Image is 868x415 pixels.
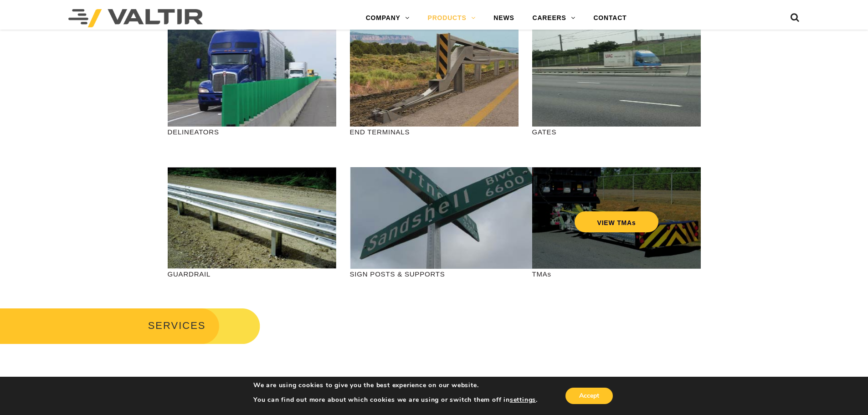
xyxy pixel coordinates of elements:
[419,9,485,27] a: PRODUCTS
[510,396,536,404] button: settings
[168,269,336,279] p: GUARDRAIL
[253,381,538,389] p: We are using cookies to give you the best experience on our website.
[532,269,701,279] p: TMAs
[574,211,658,232] a: VIEW TMAs
[584,9,636,27] a: CONTACT
[524,9,585,27] a: CAREERS
[532,127,701,137] p: GATES
[350,127,519,137] p: END TERMINALS
[253,396,538,404] p: You can find out more about which cookies we are using or switch them off in .
[484,9,523,27] a: NEWS
[357,9,419,27] a: COMPANY
[350,269,519,279] p: SIGN POSTS & SUPPORTS
[168,127,336,137] p: DELINEATORS
[68,9,203,27] img: Valtir
[565,388,613,404] button: Accept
